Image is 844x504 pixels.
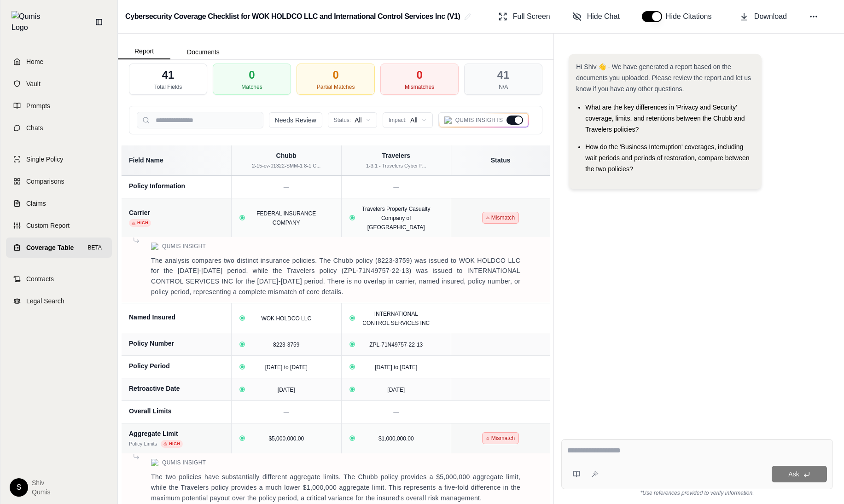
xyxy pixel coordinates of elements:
button: Full Screen [495,7,554,26]
p: The analysis compares two distinct insurance policies. The Chubb policy (8223-3759) was issued to... [151,255,520,297]
span: Qumis Insights [455,116,503,124]
th: Status [451,145,550,175]
span: Qumis [32,487,50,497]
div: Mismatches [405,83,434,91]
p: The two policies have substantially different aggregate limits. The Chubb policy provides a $5,00... [151,472,520,503]
div: Partial Matches [317,83,355,91]
span: How do the 'Business Interruption' coverages, including wait periods and periods of restoration, ... [585,143,749,173]
a: Legal Search [6,291,112,311]
div: 41 [162,68,175,82]
div: Retroactive Date [129,384,224,393]
img: Qumis Logo [12,11,46,33]
span: Download [754,11,787,22]
span: Qumis Insight [162,459,206,466]
a: Contracts [6,269,112,289]
div: Policy Number [129,339,224,348]
span: Legal Search [26,296,64,306]
button: Impact:All [383,112,433,128]
div: 0 [332,68,338,82]
a: Claims [6,193,112,214]
span: 8223-3759 [273,342,299,348]
div: Policy Limits [129,440,157,448]
button: Ask [772,466,827,482]
a: Custom Report [6,215,112,236]
span: Vault [26,79,41,88]
button: Needs Review [269,112,322,128]
div: S [10,478,28,497]
span: Custom Report [26,221,70,230]
span: [DATE] to [DATE] [375,364,417,371]
div: *Use references provided to verify information. [561,489,833,497]
a: Comparisons [6,171,112,191]
button: Status:All [328,112,377,128]
img: Qumis Logo [151,459,158,466]
a: Home [6,52,112,72]
span: Comparisons [26,177,64,186]
span: Shiv [32,478,50,487]
span: Mismatch [482,212,519,224]
button: Documents [170,45,236,59]
span: Home [26,57,43,66]
span: $1,000,000.00 [378,435,414,442]
a: Chats [6,118,112,138]
div: 0 [416,68,422,82]
button: Collapse sidebar [92,15,106,29]
span: INTERNATIONAL CONTROL SERVICES INC [362,311,430,326]
span: Full Screen [513,11,550,22]
span: High [161,440,183,448]
span: What are the key differences in 'Privacy and Security' coverage, limits, and retentions between t... [585,104,745,133]
div: Total Fields [154,83,182,91]
button: Download [736,7,791,26]
button: Report [118,44,170,59]
span: Ask [788,470,799,478]
span: Chats [26,123,43,133]
div: 41 [497,68,510,82]
span: All [355,116,362,125]
div: Policy Period [129,361,224,371]
span: Qumis Insight [162,243,206,250]
span: Prompts [26,101,50,110]
span: FEDERAL INSURANCE COMPANY [256,210,316,226]
div: Named Insured [129,313,224,322]
img: Qumis Logo [444,116,452,124]
img: Qumis Logo [151,243,158,250]
div: 2-15-cv-01322-SMM-1 8-1 C... [237,162,336,170]
span: All [410,116,418,125]
span: WOK HOLDCO LLC [261,315,311,322]
div: Travelers [347,151,446,160]
span: BETA [85,243,105,252]
a: Coverage TableBETA [6,238,112,258]
a: Prompts [6,96,112,116]
span: Travelers Property Casualty Company of [GEOGRAPHIC_DATA] [362,206,430,231]
span: Hide Citations [666,11,717,22]
div: Policy Information [129,181,224,191]
span: [DATE] [278,387,295,393]
span: Contracts [26,274,54,284]
span: Hi Shiv 👋 - We have generated a report based on the documents you uploaded. Please review the rep... [576,63,751,93]
span: Status: [334,116,351,124]
span: Impact: [389,116,407,124]
span: — [393,409,399,416]
div: Chubb [237,151,336,160]
span: Coverage Table [26,243,74,252]
a: Vault [6,74,112,94]
span: — [284,184,289,191]
span: $5,000,000.00 [268,435,304,442]
th: Field Name [122,145,232,175]
span: [DATE] [387,387,405,393]
span: Single Policy [26,155,63,164]
span: Mismatch [482,432,519,444]
a: Single Policy [6,149,112,169]
div: N/A [499,83,508,91]
div: 0 [249,68,255,82]
div: Matches [241,83,262,91]
div: Carrier [129,208,224,217]
button: Hide Chat [569,7,623,26]
span: — [284,409,289,416]
div: Aggregate Limit [129,429,224,438]
span: — [393,184,399,191]
span: ZPL-71N49757-22-13 [369,342,423,348]
div: Overall Limits [129,406,224,416]
div: 1-3.1 - Travelers Cyber P... [347,162,446,170]
span: High [129,219,151,227]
